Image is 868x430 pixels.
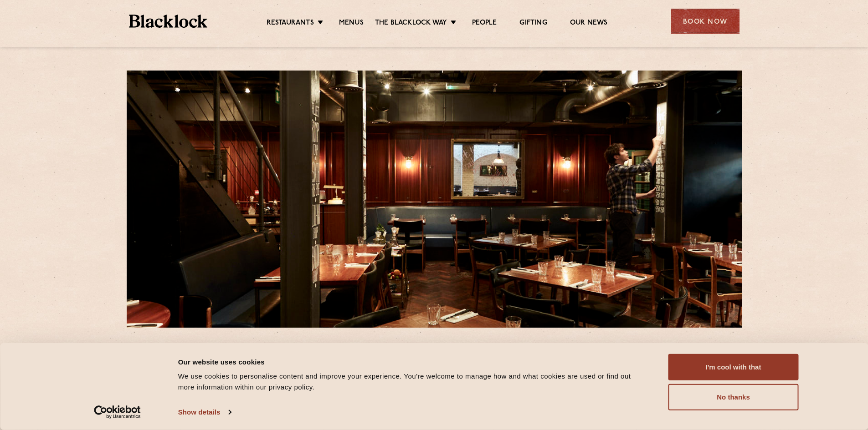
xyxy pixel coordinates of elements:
a: Usercentrics Cookiebot - opens in a new window [77,405,157,419]
a: Restaurants [267,19,314,29]
a: Our News [570,19,608,29]
a: People [472,19,497,29]
img: BL_Textured_Logo-footer-cropped.svg [129,15,208,28]
button: No thanks [668,384,799,410]
a: Menus [339,19,364,29]
a: Gifting [519,19,547,29]
div: We use cookies to personalise content and improve your experience. You're welcome to manage how a... [178,371,648,393]
button: I'm cool with that [668,354,799,380]
a: The Blacklock Way [375,19,447,29]
a: Show details [178,405,231,419]
div: Our website uses cookies [178,356,648,367]
div: Book Now [671,9,740,34]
